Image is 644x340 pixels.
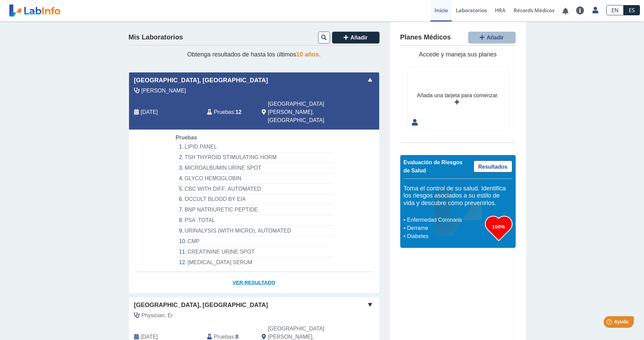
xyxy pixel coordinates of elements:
[142,311,173,320] span: Physician, Er
[296,51,319,58] span: 10 años
[176,152,332,163] li: TSH THYROID STIMULATING HORM
[129,33,183,41] h4: Mis Laboratorios
[405,232,485,240] li: Diabetes
[187,51,320,58] span: Obtenga resultados de hasta los últimos .
[624,5,640,15] a: ES
[142,87,186,95] span: Gonzalez, Edgardo
[176,247,332,257] li: CREATININE URINE SPOT
[129,272,379,293] a: Ver Resultado
[176,226,332,236] li: URINALYSIS (WITH MICRO), AUTOMATED
[417,91,498,100] div: Añada una tarjeta para comenzar.
[176,194,332,205] li: OCCULT BLOOD BY EIA
[176,257,332,268] li: [MEDICAL_DATA] SERUM
[468,32,516,44] button: Añadir
[606,5,624,15] a: EN
[202,100,257,124] div: :
[214,108,234,116] span: Pruebas
[419,51,497,58] span: Accede y maneja sus planes
[176,173,332,184] li: GLYCO HEMOGLOBIN
[350,35,368,40] span: Añadir
[141,108,158,116] span: 2025-08-19
[404,185,512,207] h5: Toma el control de su salud. Identifica los riesgos asociados a su estilo de vida y descubre cómo...
[332,32,380,44] button: Añadir
[268,100,343,124] span: San Juan, PR
[405,216,485,224] li: Enfermedad Coronaria
[405,224,485,232] li: Derrame
[176,184,332,194] li: CBC WITH DIFF: AUTOMATED
[474,160,512,172] a: Resultados
[495,7,505,14] span: HRA
[176,163,332,173] li: MICROALBUMIN URINE SPOT
[176,142,332,152] li: LIPID PANEL
[176,215,332,226] li: PSA :TOTAL
[485,222,512,231] h3: 100%
[236,109,242,115] b: 12
[400,33,451,41] h4: Planes Médicos
[584,313,637,333] iframe: Help widget launcher
[176,205,332,215] li: BNP NATRIURETIC PEPTIDE
[134,76,268,85] span: [GEOGRAPHIC_DATA], [GEOGRAPHIC_DATA]
[486,35,504,40] span: Añadir
[404,159,463,173] span: Evaluación de Riesgos de Salud
[176,135,197,140] span: Pruebas
[176,236,332,247] li: CMP
[134,301,268,310] span: [GEOGRAPHIC_DATA], [GEOGRAPHIC_DATA]
[236,334,239,340] b: 8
